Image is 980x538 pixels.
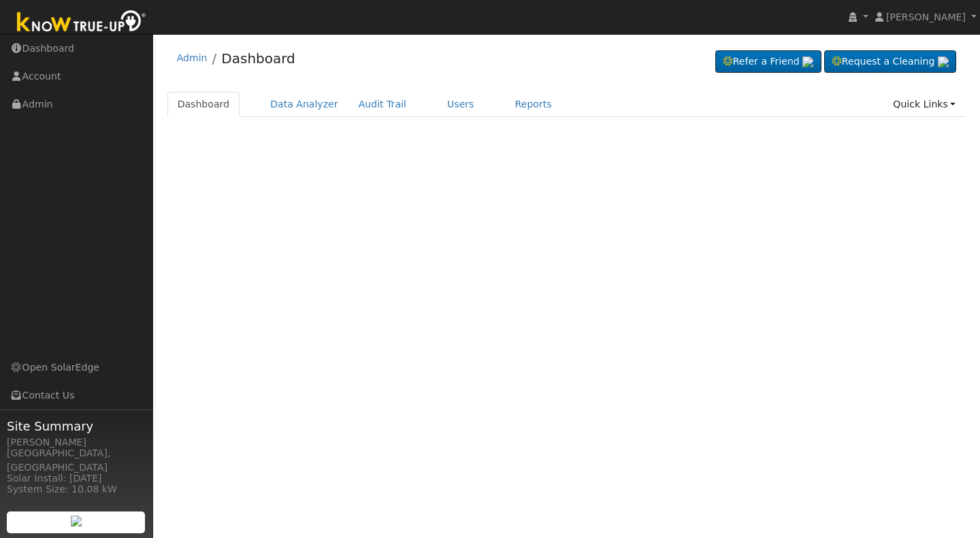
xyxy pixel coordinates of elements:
a: Refer a Friend [715,50,821,73]
a: Reports [505,92,562,117]
div: System Size: 10.08 kW [7,482,146,497]
a: Admin [177,52,208,63]
a: Dashboard [221,50,295,67]
img: retrieve [71,516,82,526]
span: Site Summary [7,417,146,435]
a: Dashboard [167,92,240,117]
img: retrieve [802,56,813,67]
img: retrieve [938,56,949,67]
div: Solar Install: [DATE] [7,471,146,486]
div: [PERSON_NAME] [7,435,146,450]
a: Users [437,92,485,117]
a: Quick Links [883,92,966,117]
span: [PERSON_NAME] [886,12,966,22]
a: Data Analyzer [260,92,348,117]
a: Audit Trail [348,92,416,117]
a: Request a Cleaning [824,50,956,73]
div: [GEOGRAPHIC_DATA], [GEOGRAPHIC_DATA] [7,446,146,475]
img: Know True-Up [10,7,153,38]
